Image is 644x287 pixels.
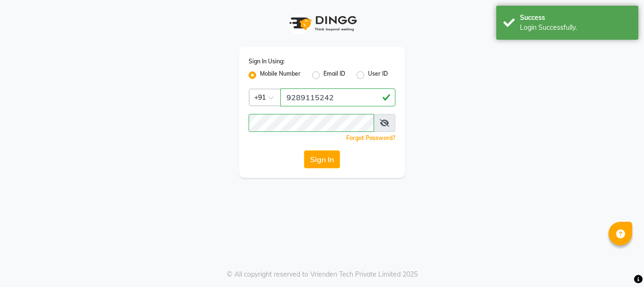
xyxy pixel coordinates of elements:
label: Email ID [323,70,345,81]
label: Sign In Using: [249,57,285,66]
img: logo1.svg [284,9,360,37]
iframe: chat widget [604,249,635,278]
button: Sign In [304,150,340,168]
div: Login Successfully. [520,23,631,33]
div: Success [520,13,631,23]
label: Mobile Number [260,70,301,81]
input: Username [249,114,374,132]
input: Username [280,88,395,106]
label: User ID [368,70,388,81]
a: Forgot Password? [346,134,395,141]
